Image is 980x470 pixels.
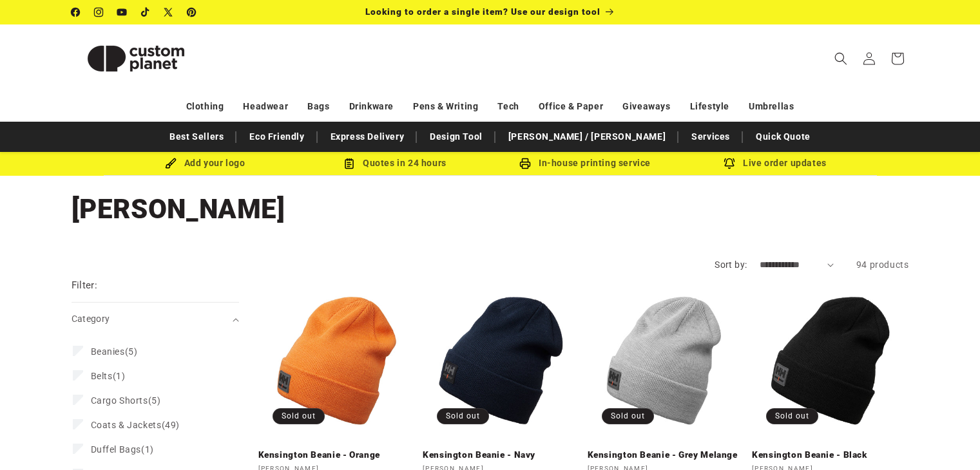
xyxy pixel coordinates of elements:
h2: Filter: [72,278,98,293]
a: Pens & Writing [413,95,478,118]
a: Express Delivery [324,126,411,148]
a: Kensington Beanie - Black [752,449,909,461]
span: Looking to order a single item? Use our design tool [365,6,600,17]
a: Headwear [243,95,288,118]
a: Drinkware [349,95,394,118]
span: Category [72,314,110,324]
a: Kensington Beanie - Grey Melange [588,449,745,461]
div: In-house printing service [490,155,680,171]
span: (49) [91,419,180,431]
a: Kensington Beanie - Navy [423,449,580,461]
span: Cargo Shorts [91,395,148,406]
a: Custom Planet [66,24,205,92]
label: Sort by: [715,259,747,270]
span: (5) [91,346,138,357]
a: Umbrellas [749,95,794,118]
iframe: Chat Widget [916,408,980,470]
span: (5) [91,395,161,406]
img: Custom Planet [72,30,200,88]
a: Design Tool [423,126,489,148]
span: Belts [91,371,113,381]
div: Quotes in 24 hours [300,155,490,171]
img: Order Updates Icon [343,158,355,169]
summary: Search [827,44,855,73]
img: Brush Icon [165,158,177,169]
span: 94 products [856,259,909,270]
a: Best Sellers [163,126,230,148]
div: Live order updates [680,155,870,171]
a: Giveaways [622,95,670,118]
a: Quick Quote [749,126,817,148]
a: Eco Friendly [243,126,311,148]
a: Clothing [186,95,224,118]
h1: [PERSON_NAME] [72,192,909,227]
span: Coats & Jackets [91,420,162,430]
span: Duffel Bags [91,444,142,455]
a: Services [685,126,736,148]
a: Bags [307,95,329,118]
span: (1) [91,370,126,382]
img: Order updates [724,158,735,169]
span: Beanies [91,346,125,357]
img: In-house printing [519,158,531,169]
a: Kensington Beanie - Orange [258,449,416,461]
span: (1) [91,444,154,455]
div: Add your logo [110,155,300,171]
a: Office & Paper [539,95,603,118]
a: [PERSON_NAME] / [PERSON_NAME] [502,126,672,148]
summary: Category (0 selected) [72,303,239,335]
a: Lifestyle [690,95,729,118]
a: Tech [497,95,519,118]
